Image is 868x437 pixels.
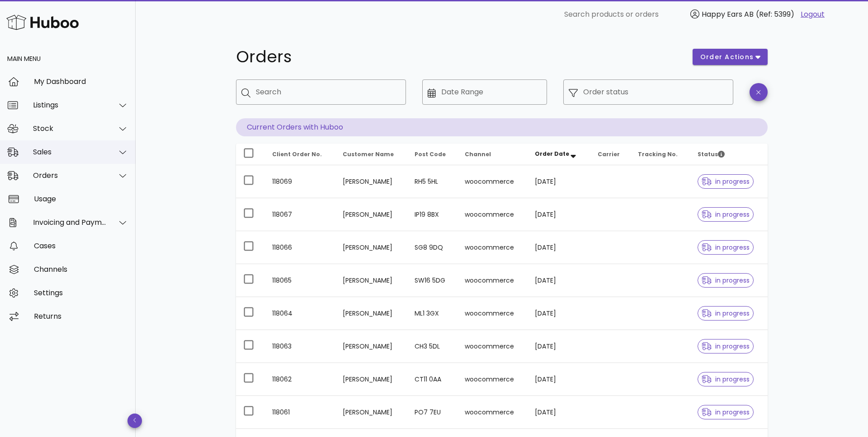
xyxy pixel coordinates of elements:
td: [DATE] [528,396,590,429]
th: Client Order No. [265,144,335,165]
span: in progress [702,376,750,382]
td: [PERSON_NAME] [335,297,407,330]
td: [DATE] [528,231,590,264]
div: Invoicing and Payments [33,218,107,227]
td: 118065 [265,264,335,297]
span: in progress [702,178,750,185]
span: in progress [702,409,750,415]
td: [PERSON_NAME] [335,264,407,297]
td: [PERSON_NAME] [335,330,407,363]
td: woocommerce [458,198,528,231]
td: [DATE] [528,165,590,198]
th: Order Date: Sorted descending. Activate to remove sorting. [528,144,590,165]
td: woocommerce [458,231,528,264]
th: Post Code [407,144,458,165]
th: Carrier [590,144,631,165]
span: in progress [702,310,750,316]
th: Customer Name [335,144,407,165]
h1: Orders [236,49,682,65]
div: Channels [34,265,128,274]
td: 118067 [265,198,335,231]
span: in progress [702,277,750,284]
td: CT11 0AA [407,363,458,396]
span: in progress [702,343,750,349]
td: 118063 [265,330,335,363]
td: woocommerce [458,363,528,396]
span: Order Date [535,150,569,158]
span: Post Code [415,150,446,158]
div: Orders [33,171,107,180]
td: [PERSON_NAME] [335,165,407,198]
div: Sales [33,148,107,156]
span: in progress [702,211,750,218]
span: order actions [700,52,754,62]
td: woocommerce [458,330,528,363]
td: 118069 [265,165,335,198]
th: Status [690,144,768,165]
div: Listings [33,101,107,109]
span: Status [698,150,725,158]
td: RH5 5HL [407,165,458,198]
td: SW16 5DG [407,264,458,297]
td: 118066 [265,231,335,264]
div: Settings [34,288,128,297]
span: Tracking No. [638,150,678,158]
td: ML1 3GX [407,297,458,330]
td: woocommerce [458,165,528,198]
td: woocommerce [458,264,528,297]
td: [PERSON_NAME] [335,363,407,396]
td: [DATE] [528,198,590,231]
div: My Dashboard [34,77,128,86]
td: [DATE] [528,264,590,297]
span: Carrier [598,150,620,158]
td: [PERSON_NAME] [335,396,407,429]
td: PO7 7EU [407,396,458,429]
span: Channel [465,150,491,158]
td: 118062 [265,363,335,396]
td: [DATE] [528,330,590,363]
span: Customer Name [343,150,394,158]
td: [PERSON_NAME] [335,231,407,264]
p: Current Orders with Huboo [236,118,768,136]
td: [PERSON_NAME] [335,198,407,231]
td: IP19 8BX [407,198,458,231]
span: Client Order No. [272,150,322,158]
td: SG8 9DQ [407,231,458,264]
th: Tracking No. [631,144,690,165]
img: Huboo Logo [6,13,79,32]
td: CH3 5DL [407,330,458,363]
span: in progress [702,244,750,251]
td: 118061 [265,396,335,429]
div: Cases [34,242,128,250]
a: Logout [801,9,825,20]
td: [DATE] [528,297,590,330]
div: Stock [33,124,107,133]
span: Happy Ears AB [702,9,754,19]
td: woocommerce [458,297,528,330]
span: (Ref: 5399) [756,9,794,19]
td: 118064 [265,297,335,330]
th: Channel [458,144,528,165]
button: order actions [693,49,768,65]
div: Returns [34,312,128,321]
td: woocommerce [458,396,528,429]
div: Usage [34,195,128,203]
td: [DATE] [528,363,590,396]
